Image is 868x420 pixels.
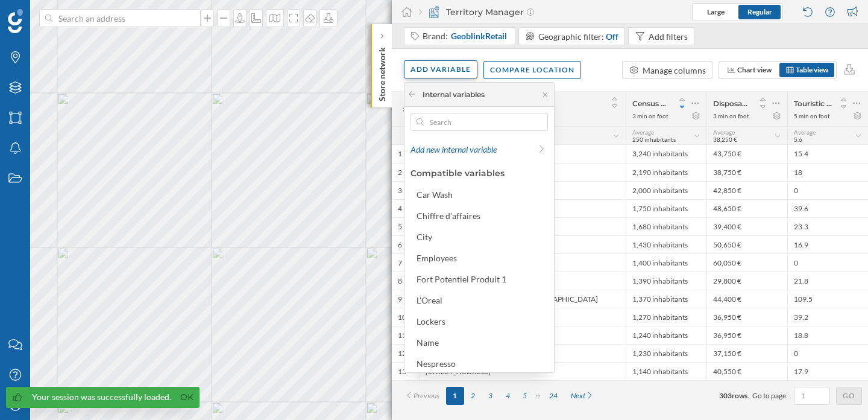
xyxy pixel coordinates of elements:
div: City [417,232,432,242]
span: Average [713,129,735,136]
div: 1,230 inhabitants [626,344,706,362]
span: Geographic filter: [538,31,604,42]
div: 18.8 [787,326,868,344]
div: 6 [398,240,402,250]
div: Chiffre d'affaires [417,211,480,221]
div: 21.8 [787,272,868,290]
div: 39.6 [787,199,868,217]
span: Regular [747,7,772,16]
div: 40,550 € [706,362,787,380]
span: Go to page: [752,390,788,401]
div: Off [606,30,618,43]
div: 42,850 € [706,181,787,199]
span: . [747,391,749,400]
div: Add filters [649,30,688,43]
span: Chart view [737,65,772,74]
div: 17.9 [787,362,868,380]
span: 5.6 [794,136,802,143]
div: Your session was successfully loaded. [32,391,171,403]
div: 1,400 inhabitants [626,253,706,272]
div: 1,680 inhabitants [626,217,706,235]
div: 48,650 € [706,199,787,217]
div: L'Oreal [417,295,442,305]
span: Table view [796,65,828,74]
div: 2,000 inhabitants [626,181,706,199]
span: Census population [632,99,670,108]
div: 4 [398,204,402,214]
div: 50,650 € [706,235,787,253]
div: 5 min on foot [794,112,830,120]
div: Employees [417,253,457,263]
div: 1,430 inhabitants [626,235,706,253]
div: 15.4 [787,145,868,163]
div: 1,140 inhabitants [626,362,706,380]
p: Store network [376,42,388,101]
div: 37,150 € [706,344,787,362]
div: 8 [398,276,402,286]
img: territory-manager.svg [428,6,440,18]
div: 1,240 inhabitants [626,326,706,344]
div: Name [417,337,439,348]
span: GeoblinkRetail [451,30,507,42]
div: 2 [398,168,402,177]
div: 9 [398,294,402,304]
span: 38,250 € [713,136,737,143]
div: 5 [398,222,402,232]
div: 0 [787,344,868,362]
div: Lockers [417,316,445,326]
div: 1,390 inhabitants [626,272,706,290]
span: Touristic density [794,99,832,108]
div: 43,750 € [706,145,787,163]
span: Disposable income by household [713,99,751,108]
span: Average [794,129,816,136]
div: 16.9 [787,235,868,253]
div: 29,800 € [706,272,787,290]
span: Large [707,7,725,16]
img: Geoblink Logo [8,9,23,33]
div: 1,370 inhabitants [626,290,706,308]
div: 3 min on foot [713,112,749,120]
span: 303 [719,391,732,400]
div: 10 [398,313,406,322]
div: Brand: [423,30,508,42]
span: 250 inhabitants [632,136,676,143]
div: 7 [398,258,402,268]
span: rows [732,391,747,400]
div: Internal variables [423,89,485,100]
div: 39.2 [787,308,868,326]
div: 36,950 € [706,326,787,344]
div: 44,400 € [706,290,787,308]
div: 0 [787,253,868,272]
div: 11 [398,331,406,340]
input: 1 [797,390,826,402]
div: Territory Manager [419,6,534,18]
div: Nespresso [417,358,456,369]
div: 36,950 € [706,308,787,326]
div: 0 [787,181,868,199]
span: Average [632,129,654,136]
div: 12 [398,349,406,358]
div: 39,400 € [706,217,787,235]
a: Ok [177,390,197,404]
div: Fort Potentiel Produit 1 [417,274,506,284]
div: 3 min on foot [632,112,668,120]
div: 38,750 € [706,163,787,181]
span: Support [25,8,69,19]
div: Manage columns [643,64,706,77]
div: Compatible variables [410,167,505,180]
div: 13 [398,367,406,377]
div: 2,190 inhabitants [626,163,706,181]
div: 1,270 inhabitants [626,308,706,326]
div: 109.5 [787,290,868,308]
span: Add new internal variable [410,144,497,154]
span: # [398,104,413,115]
div: 3,240 inhabitants [626,145,706,163]
div: 3 [398,186,402,196]
div: 18 [787,163,868,181]
div: 1,750 inhabitants [626,199,706,217]
div: 23.3 [787,217,868,235]
div: 1 [398,149,402,159]
div: Car Wash [417,189,453,200]
div: 60,050 € [706,253,787,272]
